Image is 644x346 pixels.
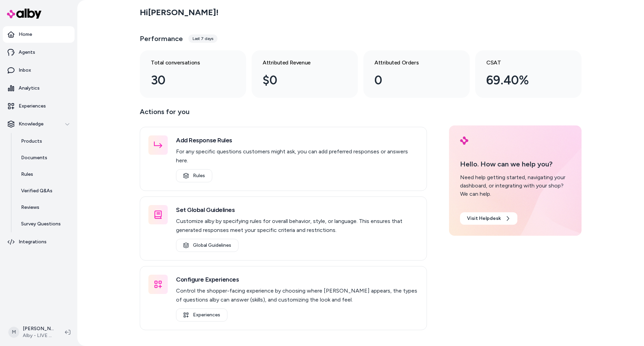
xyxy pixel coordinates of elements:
[21,187,52,194] p: Verified Q&As
[14,166,75,183] a: Rules
[176,286,418,304] p: Control the shopper-facing experience by choosing where [PERSON_NAME] appears, the types of quest...
[14,150,75,166] a: Documents
[19,67,31,74] p: Inbox
[3,98,75,114] a: Experiences
[176,135,418,145] h3: Add Response Rules
[140,34,183,43] h3: Performance
[176,308,227,322] a: Experiences
[486,71,559,90] div: 69.40%
[252,50,358,98] a: Attributed Revenue $0
[460,212,517,225] a: Visit Helpdesk
[188,34,217,43] div: Last 7 days
[19,49,35,56] p: Agents
[14,199,75,216] a: Reviews
[151,71,224,90] div: 30
[14,183,75,199] a: Verified Q&As
[263,59,336,67] h3: Attributed Revenue
[21,171,33,178] p: Rules
[363,50,470,98] a: Attributed Orders 0
[176,169,212,182] a: Rules
[23,332,54,339] span: Alby - LIVE on [DOMAIN_NAME]
[263,71,336,90] div: $0
[374,59,448,67] h3: Attributed Orders
[176,147,418,165] p: For any specific questions customers might ask, you can add preferred responses or answers here.
[176,205,418,215] h3: Set Global Guidelines
[19,121,43,128] p: Knowledge
[486,59,559,67] h3: CSAT
[140,7,218,18] h2: Hi [PERSON_NAME] !
[3,26,75,43] a: Home
[3,44,75,61] a: Agents
[460,136,468,145] img: alby Logo
[4,321,59,343] button: M[PERSON_NAME]Alby - LIVE on [DOMAIN_NAME]
[21,154,47,161] p: Documents
[374,71,448,90] div: 0
[21,221,61,227] p: Survey Questions
[140,106,427,123] p: Actions for you
[176,217,418,235] p: Customize alby by specifying rules for overall behavior, style, or language. This ensures that ge...
[140,50,246,98] a: Total conversations 30
[14,133,75,150] a: Products
[23,325,54,332] p: [PERSON_NAME]
[19,31,32,38] p: Home
[475,50,582,98] a: CSAT 69.40%
[19,238,47,245] p: Integrations
[21,138,42,145] p: Products
[19,103,46,110] p: Experiences
[21,204,39,211] p: Reviews
[151,59,224,67] h3: Total conversations
[8,327,19,338] span: M
[176,275,418,284] h3: Configure Experiences
[7,9,41,19] img: alby Logo
[19,85,40,92] p: Analytics
[460,159,570,169] p: Hello. How can we help you?
[14,216,75,232] a: Survey Questions
[3,116,75,132] button: Knowledge
[3,234,75,250] a: Integrations
[3,80,75,96] a: Analytics
[460,173,570,198] div: Need help getting started, navigating your dashboard, or integrating with your shop? We can help.
[3,62,75,79] a: Inbox
[176,239,238,252] a: Global Guidelines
